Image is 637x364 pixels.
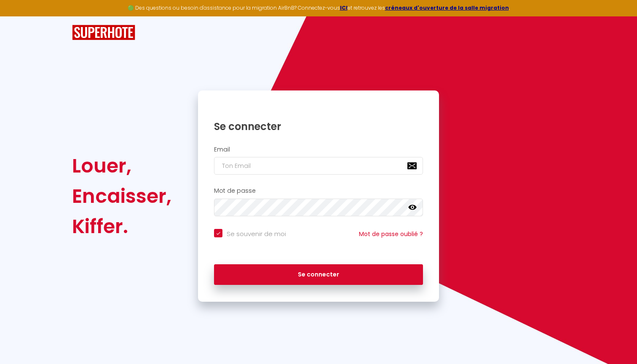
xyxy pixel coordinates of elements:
[385,4,509,11] a: créneaux d'ouverture de la salle migration
[214,120,423,133] h1: Se connecter
[340,4,348,11] a: ICI
[72,25,135,40] img: SuperHote logo
[214,146,423,153] h2: Email
[72,151,171,181] div: Louer,
[72,181,171,211] div: Encaisser,
[214,187,423,194] h2: Mot de passe
[359,230,423,238] a: Mot de passe oublié ?
[214,157,423,175] input: Ton Email
[214,264,423,285] button: Se connecter
[72,211,171,242] div: Kiffer.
